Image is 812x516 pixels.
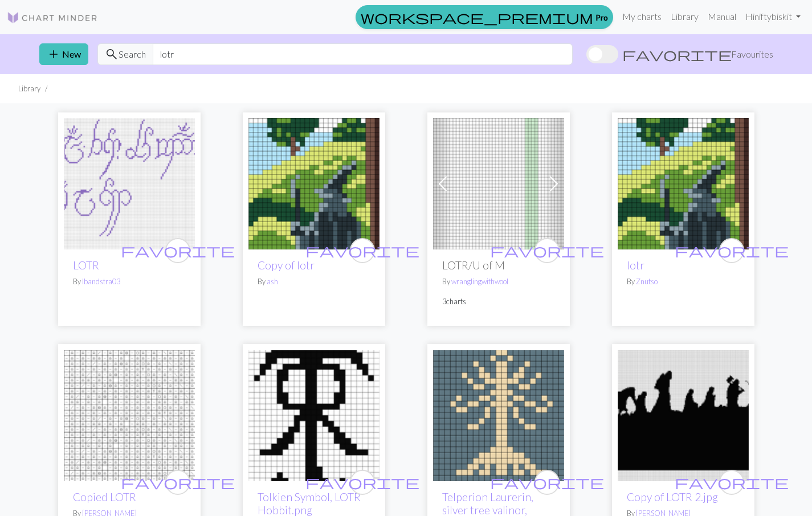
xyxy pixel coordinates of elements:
[47,46,60,62] span: add
[305,473,419,491] span: favorite
[442,276,555,287] p: By
[305,241,419,259] span: favorite
[675,239,789,262] i: favourite
[64,350,195,481] img: Copied LOTR
[433,350,564,481] img: LORT tree ,Telperion, Laurelin, the Silver Tree
[703,5,741,28] a: Manual
[350,238,375,263] button: favourite
[361,9,593,25] span: workspace_premium
[119,47,146,61] span: Search
[64,177,195,188] a: LOTR
[305,471,419,494] i: favourite
[666,5,703,28] a: Library
[248,409,380,420] a: Tolkien Symbol, LOTR Hobbit.png
[636,277,658,286] a: Znutso
[741,5,805,28] a: Hiniftybiskit
[7,11,98,25] img: Logo
[105,46,119,62] span: search
[627,490,718,503] a: Copy of LOTR 2.jpg
[618,177,749,188] a: lotr
[350,470,375,495] button: favourite
[618,5,666,28] a: My charts
[442,296,555,307] p: 3 charts
[451,277,508,286] a: wranglingwithwool
[258,276,370,287] p: By
[586,43,773,65] label: Show favourites
[719,238,744,263] button: favourite
[121,473,235,491] span: favorite
[121,241,235,259] span: favorite
[433,118,564,249] img: walking
[627,259,644,272] a: lotr
[39,43,88,65] button: New
[165,470,190,495] button: favourite
[305,239,419,262] i: favourite
[618,350,749,481] img: LOTR 2.jpg
[627,276,740,287] p: By
[73,276,186,287] p: By
[490,473,604,491] span: favorite
[356,5,613,29] a: Pro
[433,177,564,188] a: walking
[675,241,789,259] span: favorite
[248,350,380,481] img: Tolkien Symbol, LOTR Hobbit.png
[248,118,380,249] img: lotr
[731,47,773,61] span: Favourites
[490,471,604,494] i: favourite
[73,490,136,503] a: Copied LOTR
[82,277,120,286] a: lbandstra03
[165,238,190,263] button: favourite
[442,259,555,272] h2: LOTR/U of M
[534,470,560,495] button: favourite
[433,409,564,420] a: LORT tree ,Telperion, Laurelin, the Silver Tree
[121,471,235,494] i: favourite
[258,259,315,272] a: Copy of lotr
[618,118,749,249] img: lotr
[248,177,380,188] a: lotr
[64,118,195,249] img: LOTR
[121,239,235,262] i: favourite
[490,241,604,259] span: favorite
[618,409,749,420] a: LOTR 2.jpg
[534,238,560,263] button: favourite
[64,409,195,420] a: Copied LOTR
[719,470,744,495] button: favourite
[622,46,732,62] span: favorite
[18,83,40,94] li: Library
[73,259,99,272] a: LOTR
[267,277,278,286] a: ash
[490,239,604,262] i: favourite
[675,473,789,491] span: favorite
[675,471,789,494] i: favourite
